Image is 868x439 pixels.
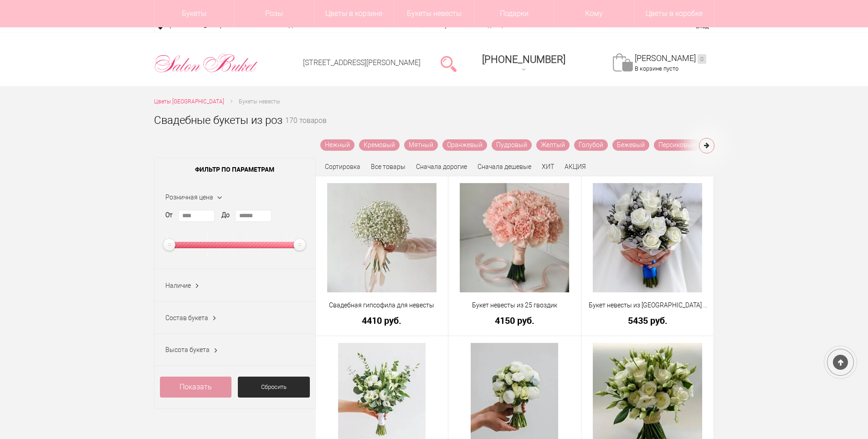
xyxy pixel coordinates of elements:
a: [STREET_ADDRESS][PERSON_NAME] [303,58,421,67]
span: [PHONE_NUMBER] [482,54,565,65]
a: Кремовый [359,139,400,151]
a: Бежевый [612,139,649,151]
img: Букет невесты из брунии и белых роз [593,183,702,292]
small: 170 товаров [285,117,327,139]
a: ХИТ [542,163,554,170]
a: Голубой [574,139,608,151]
a: [PERSON_NAME] [635,53,706,64]
label: До [221,210,230,220]
a: Цветы [GEOGRAPHIC_DATA] [154,97,224,107]
a: 4410 руб. [322,316,442,325]
span: Цветы [GEOGRAPHIC_DATA] [154,98,224,105]
a: [PHONE_NUMBER] [477,51,571,77]
span: В корзине пусто [635,65,678,72]
span: Фильтр по параметрам [154,158,315,181]
span: Высота букета [165,346,210,353]
a: Свадебная гипсофила для невесты [322,301,442,310]
a: Персиковый [654,139,700,151]
a: Пудровый [492,139,532,151]
h1: Свадебные букеты из роз [154,112,282,128]
label: От [165,210,173,220]
a: Показать [160,377,232,398]
span: Состав букета [165,314,208,322]
a: АКЦИЯ [565,163,586,170]
span: Сортировка [325,163,360,170]
a: Букет невесты из [GEOGRAPHIC_DATA] и белых роз [587,301,708,310]
a: 5435 руб. [587,316,708,325]
a: 4150 руб. [454,316,575,325]
img: Цветы Нижний Новгород [154,51,258,75]
a: Букет невесты из 25 гвоздик [454,301,575,310]
a: Мятный [404,139,438,151]
ins: 0 [698,54,706,64]
span: Розничная цена [165,194,213,201]
img: Свадебная гипсофила для невесты [327,183,437,292]
a: Оранжевый [442,139,487,151]
a: Желтый [536,139,570,151]
img: Букет невесты из 25 гвоздик [460,183,569,292]
a: Сначала дешевые [478,163,531,170]
a: Сбросить [238,377,310,398]
a: Все товары [371,163,406,170]
a: Нежный [320,139,354,151]
span: Наличие [165,282,191,289]
a: Сначала дорогие [416,163,467,170]
span: Букеты невесты [239,98,280,105]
